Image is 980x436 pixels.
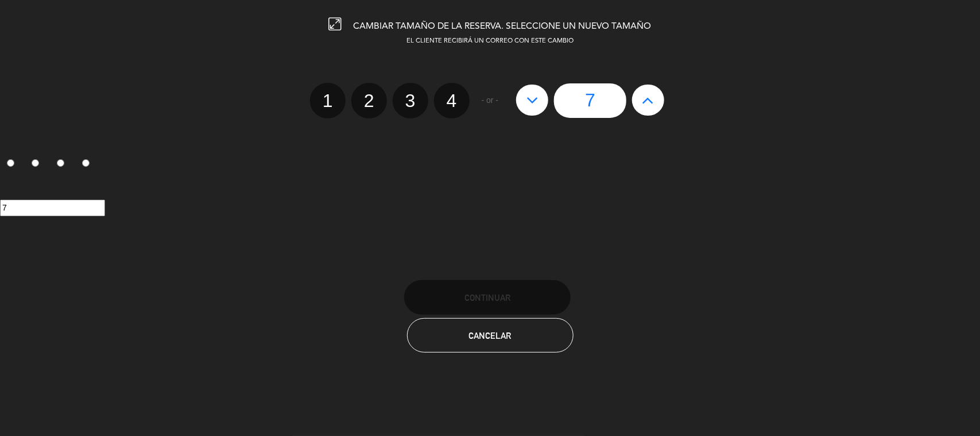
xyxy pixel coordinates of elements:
[482,94,499,107] span: - or -
[406,38,574,44] span: EL CLIENTE RECIBIRÁ UN CORREO CON ESTE CAMBIO
[57,159,64,167] input: 3
[82,159,90,167] input: 4
[354,22,652,31] span: CAMBIAR TAMAÑO DE LA RESERVA. SELECCIONE UN NUEVO TAMAÑO
[464,293,510,303] span: Continuar
[393,83,428,118] label: 3
[407,318,574,353] button: Cancelar
[351,83,387,118] label: 2
[404,280,571,315] button: Continuar
[469,331,512,341] span: Cancelar
[7,159,14,167] input: 1
[310,83,346,118] label: 1
[75,155,100,174] label: 4
[51,155,76,174] label: 3
[434,83,470,118] label: 4
[25,155,51,174] label: 2
[32,159,39,167] input: 2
